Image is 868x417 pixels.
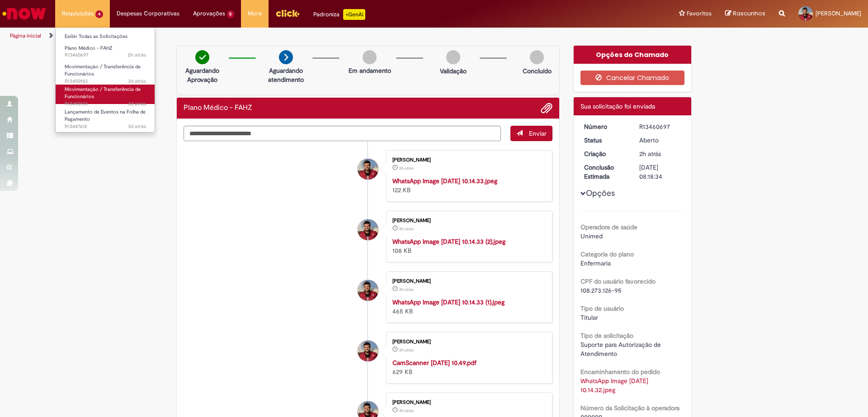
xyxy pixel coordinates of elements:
[55,27,155,133] ul: Requisições
[580,304,624,313] b: Tipo de usuário
[56,107,155,127] a: Aberto R13447612 : Lançamento de Eventos na Folha de Pagamento
[363,50,377,64] img: img-circle-grey.png
[65,100,146,108] span: R13450133
[580,232,603,240] span: Unimed
[399,166,414,171] time: 29/08/2025 08:18:28
[275,6,300,20] img: click_logo_yellow_360x200.png
[180,66,224,84] p: Aguardando Aprovação
[510,126,552,141] button: Enviar
[574,46,692,64] div: Opções do Chamado
[128,123,146,130] time: 26/08/2025 10:56:09
[128,123,146,130] span: 3d atrás
[56,32,155,42] a: Exibir Todas as Solicitações
[399,226,414,232] span: 2h atrás
[65,63,141,77] span: Movimentação / Transferência de Funcionários
[10,32,41,39] a: Página inicial
[65,123,146,130] span: R13447612
[128,100,146,107] span: 3d atrás
[399,347,414,353] span: 2h atrás
[816,9,861,17] span: [PERSON_NAME]
[392,279,543,284] div: [PERSON_NAME]
[580,223,637,231] b: Operadora de saúde
[7,28,572,44] ul: Trilhas de página
[530,50,544,64] img: img-circle-grey.png
[580,286,622,294] span: 108.273.126-95
[358,219,378,240] div: Evaldo Leandro Potma da Silva
[446,50,460,64] img: img-circle-grey.png
[580,332,633,340] b: Tipo de solicitação
[639,149,681,158] div: 29/08/2025 08:18:29
[577,163,633,181] dt: Conclusão Estimada
[65,52,146,59] span: R13460697
[392,177,497,185] a: WhatsApp Image [DATE] 10.14.33.jpeg
[580,71,685,85] button: Cancelar Chamado
[577,149,633,158] dt: Criação
[580,341,663,358] span: Suporte para Autorização de Atendimento
[639,122,681,131] div: R13460697
[639,136,681,145] div: Aberto
[1,5,47,23] img: ServiceNow
[313,9,365,20] div: Padroniza
[392,237,505,246] a: WhatsApp Image [DATE] 10.14.33 (2).jpeg
[392,400,543,405] div: [PERSON_NAME]
[184,104,252,112] h2: Plano Médico - FAHZ Histórico de tíquete
[399,408,414,413] span: 2h atrás
[733,9,765,18] span: Rascunhos
[392,218,543,223] div: [PERSON_NAME]
[580,377,650,394] a: Download de WhatsApp Image 2025-08-28 at 10.14.32.jpeg
[128,52,146,58] time: 29/08/2025 08:18:31
[193,9,225,18] span: Aprovações
[577,136,633,145] dt: Status
[349,66,391,75] p: Em andamento
[392,237,543,255] div: 108 KB
[56,85,155,104] a: Aberto R13450133 : Movimentação / Transferência de Funcionários
[56,43,155,60] a: Aberto R13460697 : Plano Médico - FAHZ
[580,102,655,110] span: Sua solicitação foi enviada
[95,10,103,18] span: 4
[577,122,633,131] dt: Número
[639,150,661,158] time: 29/08/2025 08:18:29
[65,109,146,123] span: Lançamento de Eventos na Folha de Pagamento
[264,66,308,84] p: Aguardando atendimento
[580,313,598,322] span: Titular
[529,129,547,137] span: Enviar
[580,277,656,285] b: CPF do usuário favorecido
[184,126,501,141] textarea: Digite sua mensagem aqui...
[399,287,414,292] time: 29/08/2025 08:18:27
[392,298,505,306] a: WhatsApp Image [DATE] 10.14.33 (1).jpeg
[687,9,712,18] span: Favoritos
[392,157,543,163] div: [PERSON_NAME]
[65,45,113,52] span: Plano Médico - FAHZ
[343,9,365,20] p: +GenAi
[399,347,414,353] time: 29/08/2025 08:18:27
[117,9,179,18] span: Despesas Corporativas
[358,341,378,361] div: Evaldo Leandro Potma da Silva
[248,9,262,18] span: More
[392,298,543,316] div: 465 KB
[56,62,155,81] a: Aberto R13450183 : Movimentação / Transferência de Funcionários
[358,159,378,180] div: Evaldo Leandro Potma da Silva
[128,78,146,85] span: 3d atrás
[725,9,765,18] a: Rascunhos
[440,66,467,76] p: Validação
[580,250,634,258] b: Categoria do plano
[580,404,679,412] b: Número da Solicitação à operadora
[392,176,543,194] div: 122 KB
[128,52,146,58] span: 2h atrás
[65,78,146,85] span: R13450183
[523,66,552,76] p: Concluído
[128,100,146,107] time: 26/08/2025 18:00:12
[392,359,476,367] a: CamScanner [DATE] 10.49.pdf
[399,226,414,232] time: 29/08/2025 08:18:27
[392,339,543,345] div: [PERSON_NAME]
[279,50,293,64] img: arrow-next.png
[62,9,94,18] span: Requisições
[639,163,681,181] div: [DATE] 08:18:34
[541,102,552,114] button: Adicionar anexos
[399,166,414,171] span: 2h atrás
[227,10,235,18] span: 5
